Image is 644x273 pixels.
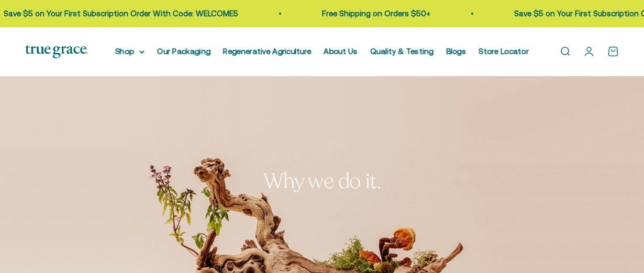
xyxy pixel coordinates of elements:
a: Free Shipping on Orders $50+ [321,9,430,18]
a: About Us [324,47,358,56]
a: Blogs [446,47,466,56]
summary: Shop [115,45,145,58]
a: Quality & Testing [370,47,434,56]
a: Our Packaging [157,47,210,56]
a: Regenerative Agriculture [223,47,311,56]
a: Store Locator [479,47,529,56]
p: Save $5 on Your First Subscription Order With Code: WELCOME5 [3,7,238,20]
split-lines: Why we do it. [263,167,381,195]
